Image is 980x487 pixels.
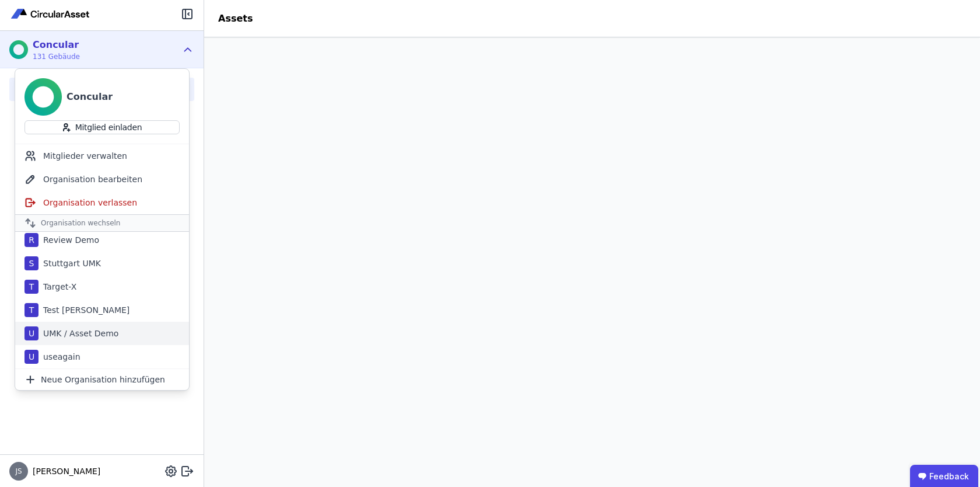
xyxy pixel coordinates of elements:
div: Concular [66,90,113,104]
span: [PERSON_NAME] [28,465,100,477]
div: S [24,256,38,270]
div: T [24,280,38,294]
div: Organisation wechseln [15,214,189,232]
span: JS [15,468,22,475]
div: Review Demo [38,234,99,246]
div: U [24,326,38,340]
span: Neue Organisation hinzufügen [41,374,165,385]
div: Organisation bearbeiten [15,168,189,191]
div: R [24,233,38,247]
div: Assets [204,12,267,26]
img: Concular [24,78,62,116]
div: useagain [38,351,80,363]
div: Mitglieder verwalten [15,144,189,168]
div: Organisation verlassen [15,191,189,214]
div: T [24,303,38,317]
button: Mitglied einladen [24,120,180,134]
div: UMK / Asset Demo [38,328,118,339]
div: Concular [33,38,80,52]
div: Stuttgart UMK [38,258,101,269]
iframe: retool [204,37,980,487]
div: Target-X [38,281,76,293]
div: Test [PERSON_NAME] [38,304,129,316]
img: Concular [9,40,28,59]
img: Concular [9,7,92,21]
div: U [24,350,38,364]
span: 131 Gebäude [33,52,80,61]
